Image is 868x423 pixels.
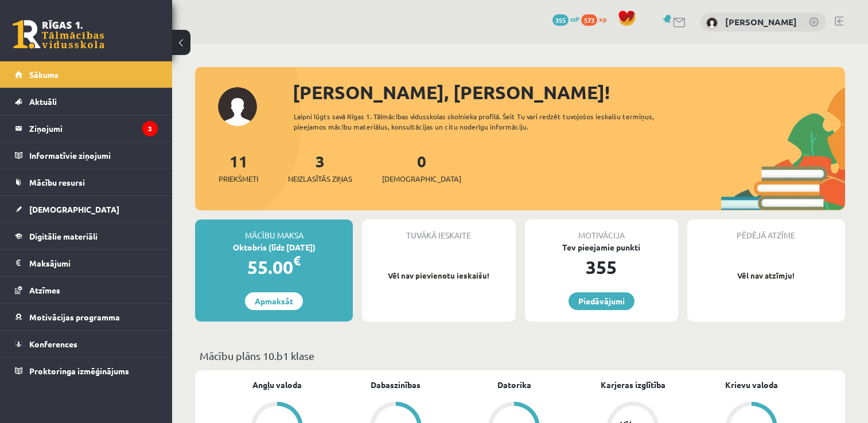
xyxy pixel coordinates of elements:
[725,379,778,391] a: Krievu valoda
[552,14,569,26] span: 355
[29,285,60,295] span: Atzīmes
[219,173,258,185] span: Priekšmeti
[371,379,421,391] a: Dabaszinības
[525,241,678,253] div: Tev pieejamie punkti
[219,151,258,185] a: 11Priekšmeti
[15,169,158,195] a: Mācību resursi
[195,241,353,253] div: Oktobris (līdz [DATE])
[368,270,509,281] p: Vēl nav pievienotu ieskaišu!
[29,96,57,107] span: Aktuāli
[570,14,579,23] span: mP
[525,220,678,241] div: Motivācija
[525,253,678,281] div: 355
[552,14,579,23] a: 355 mP
[195,220,353,241] div: Mācību maksa
[382,151,461,185] a: 0[DEMOGRAPHIC_DATA]
[15,88,158,115] a: Aktuāli
[15,115,158,142] a: Ziņojumi3
[601,379,665,391] a: Karjeras izglītība
[29,69,59,80] span: Sākums
[569,292,635,310] a: Piedāvājumi
[15,223,158,249] a: Digitālie materiāli
[362,220,515,241] div: Tuvākā ieskaite
[29,339,77,349] span: Konferences
[15,196,158,222] a: [DEMOGRAPHIC_DATA]
[29,312,120,322] span: Motivācijas programma
[252,379,302,391] a: Angļu valoda
[293,79,845,106] div: [PERSON_NAME], [PERSON_NAME]!
[29,177,85,187] span: Mācību resursi
[15,304,158,330] a: Motivācijas programma
[15,142,158,169] a: Informatīvie ziņojumi
[195,253,353,281] div: 55.00
[29,250,158,276] legend: Maksājumi
[13,20,104,49] a: Rīgas 1. Tālmācības vidusskola
[497,379,531,391] a: Datorika
[706,17,718,29] img: Andris Anžans
[29,204,119,214] span: [DEMOGRAPHIC_DATA]
[29,142,158,169] legend: Informatīvie ziņojumi
[29,231,98,241] span: Digitālie materiāli
[29,366,129,376] span: Proktoringa izmēģinājums
[294,111,684,132] div: Laipni lūgts savā Rīgas 1. Tālmācības vidusskolas skolnieka profilā. Šeit Tu vari redzēt tuvojošo...
[245,292,303,310] a: Apmaksāt
[15,277,158,303] a: Atzīmes
[599,14,606,23] span: xp
[15,358,158,384] a: Proktoringa izmēģinājums
[288,151,352,185] a: 3Neizlasītās ziņas
[725,16,797,28] a: [PERSON_NAME]
[687,220,845,241] div: Pēdējā atzīme
[293,252,301,269] span: €
[15,61,158,88] a: Sākums
[200,348,840,363] p: Mācību plāns 10.b1 klase
[288,173,352,185] span: Neizlasītās ziņas
[15,250,158,276] a: Maksājumi
[581,14,597,26] span: 573
[581,14,612,23] a: 573 xp
[142,121,158,136] i: 3
[15,331,158,357] a: Konferences
[693,270,839,281] p: Vēl nav atzīmju!
[382,173,461,185] span: [DEMOGRAPHIC_DATA]
[29,115,158,142] legend: Ziņojumi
